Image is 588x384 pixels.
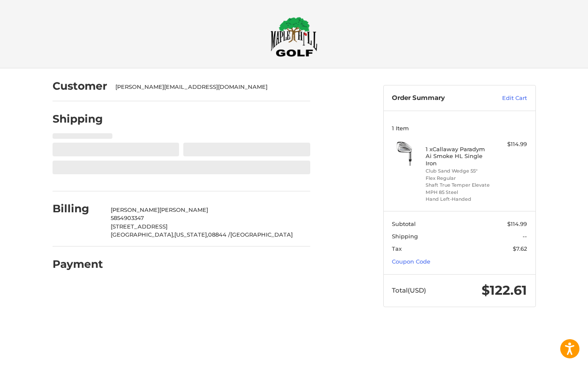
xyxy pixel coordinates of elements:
span: [STREET_ADDRESS] [111,223,168,230]
span: Shipping [392,233,418,240]
h3: 1 Item [392,125,527,132]
span: $114.99 [507,220,527,227]
span: [US_STATE], [174,231,208,238]
span: 5854903347 [111,214,144,221]
h3: Order Summary [392,94,484,103]
h4: 1 x Callaway Paradym Ai Smoke HL Single Iron [426,146,491,167]
li: Hand Left-Handed [426,196,491,203]
div: [PERSON_NAME][EMAIL_ADDRESS][DOMAIN_NAME] [115,83,302,91]
h2: Customer [53,79,107,93]
li: Flex Regular [426,175,491,182]
h2: Billing [53,202,103,215]
span: [GEOGRAPHIC_DATA] [230,231,293,238]
img: Maple Hill Golf [270,17,318,57]
h2: Shipping [53,112,103,126]
span: -- [523,233,527,240]
span: [PERSON_NAME] [159,206,208,213]
a: Coupon Code [392,258,430,265]
span: 08844 / [208,231,230,238]
span: Total (USD) [392,286,426,294]
div: $114.99 [493,140,527,149]
span: Subtotal [392,220,416,227]
li: Club Sand Wedge 55° [426,167,491,175]
span: Tax [392,245,402,252]
span: $122.61 [482,282,527,298]
h2: Payment [53,258,103,271]
a: Edit Cart [484,94,527,103]
span: [PERSON_NAME] [111,206,159,213]
li: Shaft True Temper Elevate MPH 85 Steel [426,182,491,196]
span: $7.62 [513,245,527,252]
span: [GEOGRAPHIC_DATA], [111,231,174,238]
